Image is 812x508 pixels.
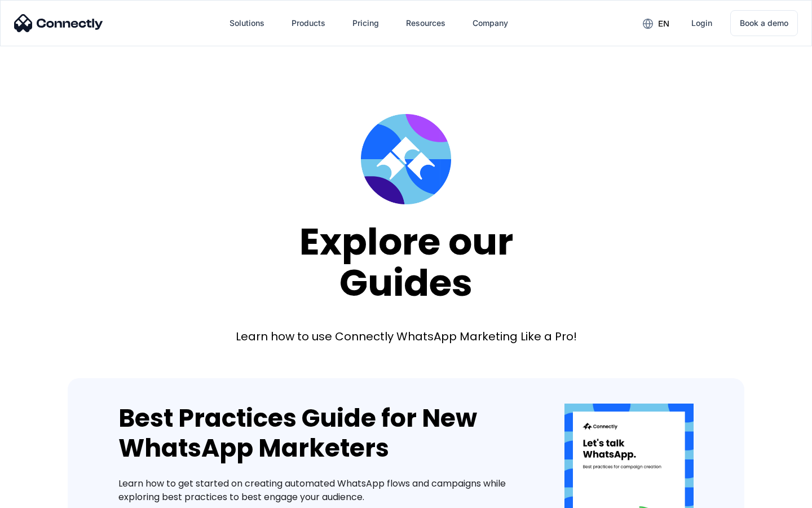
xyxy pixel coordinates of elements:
[682,10,721,37] a: Login
[292,15,325,31] div: Products
[299,221,513,303] div: Explore our Guides
[464,10,517,37] div: Company
[11,488,68,504] aside: Language selected: English
[343,10,388,37] a: Pricing
[236,329,577,344] div: Learn how to use Connectly WhatsApp Marketing Like a Pro!
[14,14,103,32] img: Connectly Logo
[118,477,531,504] div: Learn how to get started on creating automated WhatsApp flows and campaigns while exploring best ...
[118,404,531,463] div: Best Practices Guide for New WhatsApp Marketers
[352,15,379,31] div: Pricing
[220,10,273,37] div: Solutions
[23,488,68,504] ul: Language list
[658,16,669,32] div: en
[283,10,334,37] div: Products
[230,15,264,31] div: Solutions
[691,15,712,31] div: Login
[473,15,508,31] div: Company
[634,15,678,32] div: en
[406,15,445,31] div: Resources
[730,10,798,36] a: Book a demo
[397,10,454,37] div: Resources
